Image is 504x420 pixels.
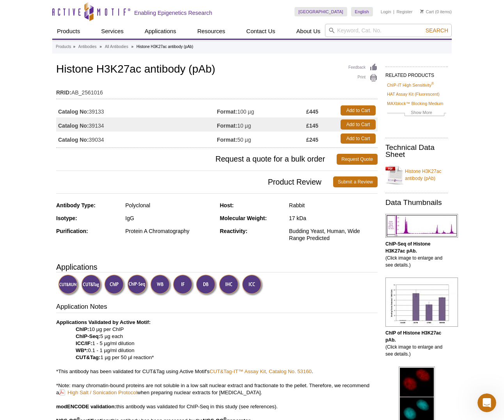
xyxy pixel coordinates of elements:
[348,63,378,72] a: Feedback
[385,240,448,269] p: (Click image to enlarge and see details.)
[385,199,448,206] h2: Data Thumbnails
[385,214,458,238] img: Histone H3K27ac antibody (pAb) tested by ChIP-Seq.
[58,122,89,129] strong: Catalog No:
[76,333,100,339] strong: ChIP-Seq:
[104,274,126,296] img: ChIP Validated
[385,241,430,254] b: ChIP-Seq of Histone H3K27ac pAb.
[73,44,75,49] li: »
[56,319,151,325] b: Applications Validated by Active Motif:
[56,404,116,409] b: modENCODE validation:
[289,228,378,242] div: Budding Yeast, Human, Wide Range Predicted
[217,103,306,117] td: 100 µg
[125,228,214,235] div: Protein A Chromatography
[131,44,133,49] li: »
[76,340,92,346] strong: ICC/IF:
[134,9,212,16] h2: Enabling Epigenetics Research
[56,154,337,165] span: Request a quote for a bulk order
[420,9,424,13] img: Your Cart
[56,215,77,221] strong: Isotype:
[56,302,378,313] h3: Application Notes
[385,329,448,358] p: (Click image to enlarge and see details.)
[217,108,237,115] strong: Format:
[289,202,378,209] div: Rabbit
[396,9,412,14] a: Register
[196,274,217,296] img: Dot Blot Validated
[56,261,378,273] h3: Applications
[387,109,446,118] a: Show More
[105,43,128,50] a: All Antibodies
[333,176,378,187] a: Submit a Review
[325,24,452,37] input: Keyword, Cat. No.
[385,66,448,80] h2: RELATED PRODUCTS
[56,132,217,146] td: 39034
[140,24,181,39] a: Applications
[337,154,378,165] a: Request Quote
[56,117,217,132] td: 39134
[393,7,394,16] li: |
[125,215,214,222] div: IgG
[217,132,306,146] td: 50 µg
[220,228,248,234] strong: Reactivity:
[477,393,496,412] iframe: Intercom live chat
[220,215,267,221] strong: Molecular Weight:
[341,105,376,116] a: Add to Cart
[56,228,88,234] strong: Purification:
[295,7,347,16] a: [GEOGRAPHIC_DATA]
[351,7,373,16] a: English
[306,108,318,115] strong: £445
[99,44,102,49] li: »
[242,274,263,296] img: Immunocytochemistry Validated
[387,100,444,107] a: MAXblock™ Blocking Medium
[217,122,237,129] strong: Format:
[431,82,434,85] sup: ®
[387,82,434,89] a: ChIP-IT High Sensitivity®
[193,24,230,39] a: Resources
[385,278,458,327] img: Histone H3K27ac antibody (pAb) tested by ChIP.
[56,176,333,187] span: Product Review
[426,27,448,34] span: Search
[52,24,85,39] a: Products
[341,119,376,130] a: Add to Cart
[58,274,80,296] img: CUT&RUN Validated
[76,326,89,332] strong: ChIP:
[96,24,128,39] a: Services
[127,274,149,296] img: ChIP-Seq Validated
[56,84,378,97] td: AB_2561016
[387,91,440,98] a: HAT Assay Kit (Fluorescent)
[381,9,391,14] a: Login
[341,133,376,144] a: Add to Cart
[81,274,103,296] img: CUT&Tag Validated
[150,274,172,296] img: Western Blot Validated
[56,63,378,77] h1: Histone H3K27ac antibody (pAb)
[423,27,451,34] button: Search
[56,103,217,117] td: 39133
[78,43,97,50] a: Antibodies
[292,24,325,39] a: About Us
[306,122,318,129] strong: £145
[306,136,318,143] strong: £245
[58,136,89,143] strong: Catalog No:
[56,89,71,96] strong: RRID:
[385,144,448,158] h2: Technical Data Sheet
[348,74,378,82] a: Print
[241,24,280,39] a: Contact Us
[385,163,448,187] a: Histone H3K27ac antibody (pAb)
[56,202,96,208] strong: Antibody Type:
[76,354,100,360] strong: CUT&Tag:
[59,389,137,396] a: High Salt / Sonication Protocol
[219,274,240,296] img: Immunohistochemistry Validated
[289,215,378,222] div: 17 kDa
[209,368,312,374] a: CUT&Tag-IT™ Assay Kit, Catalog No. 53160
[420,9,434,14] a: Cart
[58,108,89,115] strong: Catalog No:
[173,274,194,296] img: Immunofluorescence Validated
[217,117,306,132] td: 10 µg
[56,43,71,50] a: Products
[420,7,452,16] li: (0 items)
[220,202,234,208] strong: Host:
[137,44,193,49] li: Histone H3K27ac antibody (pAb)
[385,330,441,343] b: ChIP of Histone H3K27ac pAb.
[125,202,214,209] div: Polyclonal
[217,136,237,143] strong: Format:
